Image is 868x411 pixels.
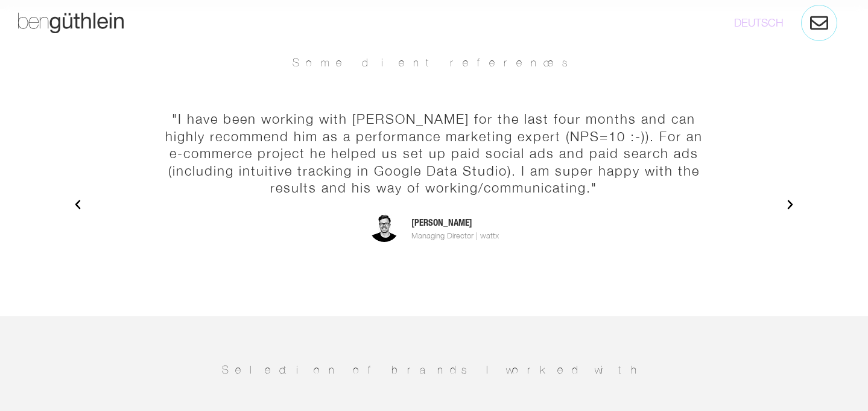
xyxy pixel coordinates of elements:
div: "I have been working with [PERSON_NAME] for the last four months and can highly recommend him as ... [163,110,704,197]
div: 1 / 14 [151,98,716,310]
div: Slides [151,98,716,310]
h2: Some client references [6,57,862,68]
h2: Selection of brands I worked with [6,365,862,375]
span: Managing Director | wattx [411,230,499,242]
img: Julius Patzelt [369,212,399,242]
span: [PERSON_NAME] [411,217,499,231]
a: DEUTSCH [734,16,784,29]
